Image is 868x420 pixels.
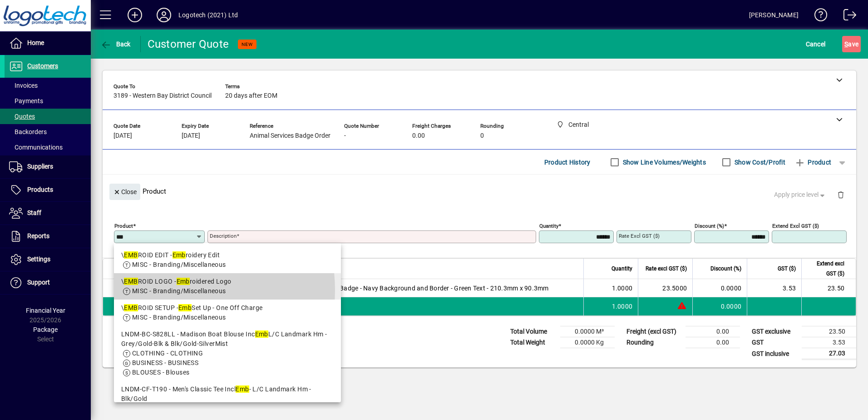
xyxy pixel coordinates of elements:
mat-option: \EMBROID EDIT - Embroidery Edit [114,247,341,273]
div: \ ROID SETUP - Set Up - One Off Charge [121,303,334,313]
td: Rounding [622,337,686,348]
span: CLOTHING - CLOTHING [132,350,203,357]
td: GST exclusive [747,326,802,337]
span: 0.00 [412,132,425,140]
a: Support [5,271,91,294]
em: Emb [177,278,190,285]
span: ave [844,37,858,51]
span: Discount (%) [710,264,741,274]
td: 0.0000 [692,279,747,297]
mat-label: Discount (%) [695,223,724,229]
td: 23.50 [801,279,856,297]
a: Reports [5,225,91,248]
em: EMB [124,304,138,311]
label: Show Cost/Profit [733,158,785,167]
span: Home [27,39,44,46]
button: Delete [830,184,852,205]
span: NEW [242,41,253,47]
em: EMB [124,278,138,285]
button: Save [842,36,861,52]
span: Reports [27,232,49,240]
div: \ ROID EDIT - roidery Edit [121,250,334,260]
mat-label: Quantity [539,223,558,229]
td: Total Volume [506,326,560,337]
label: Show Line Volumes/Weights [621,158,706,167]
span: MISC - Branding/Miscellaneous [132,261,226,268]
em: Emb [178,304,192,311]
div: 23.5000 [644,284,687,293]
td: Total Weight [506,337,560,348]
span: Cancel [806,37,826,51]
span: Suppliers [27,163,53,170]
div: LNDM-BC-S828LL - Madison Boat Blouse Inc L/C Landmark Hm -Grey/Gold-Blk & Blk/Gold-SilverMist [121,330,334,349]
td: 0.00 [686,337,740,348]
a: Home [5,32,91,55]
mat-option: \EMBROID LOGO - Embroidered Logo [114,273,341,300]
a: Quotes [5,109,91,124]
td: 0.0000 Kg [560,337,615,348]
span: Close [113,185,137,200]
td: Freight (excl GST) [622,326,686,337]
span: Backorders [9,128,47,135]
em: EMB [124,251,138,259]
app-page-header-button: Close [107,187,143,195]
button: Cancel [804,36,828,52]
a: Payments [5,93,91,109]
td: 3.53 [802,337,856,348]
span: MISC - Branding/Miscellaneous [132,314,226,321]
td: 0.0000 [692,297,747,315]
span: - [344,132,346,140]
div: Customer Quote [148,37,229,51]
button: Apply price level [770,187,830,203]
mat-label: Description [210,233,237,239]
span: 1.0000 [612,302,633,311]
span: Settings [27,255,50,263]
td: 0.00 [686,326,740,337]
a: Suppliers [5,155,91,178]
span: MISC - Branding/Miscellaneous [132,287,226,295]
span: Invoices [9,82,38,89]
a: Settings [5,248,91,271]
span: Apply price level [774,190,827,200]
em: Emb [236,385,249,393]
span: Animal Services Badge Order [250,132,330,140]
span: BLOUSES - Blouses [132,369,189,376]
button: Back [98,36,133,52]
span: Financial Year [26,307,65,314]
span: 0 [480,132,484,140]
mat-option: \EMBROID SETUP - Emb Set Up - One Off Charge [114,300,341,326]
span: Back [100,40,131,48]
a: Staff [5,202,91,225]
app-page-header-button: Delete [830,190,852,199]
em: Emb [255,330,268,338]
a: Knowledge Base [808,2,828,31]
td: GST [747,337,802,348]
button: Add [120,7,149,23]
a: Products [5,179,91,201]
button: Product History [541,154,594,170]
a: Backorders [5,124,91,140]
button: Profile [149,7,178,23]
span: Payments [9,97,43,105]
td: GST inclusive [747,348,802,360]
div: Product [103,175,856,208]
span: Rate excl GST ($) [646,264,687,274]
span: 20 days after EOM [225,92,277,100]
span: GST ($) [778,264,796,274]
span: BUSINESS - BUSINESS [132,359,198,366]
span: S [844,40,848,48]
td: 0.0000 M³ [560,326,615,337]
span: Package [33,326,58,333]
mat-label: Rate excl GST ($) [619,233,660,239]
span: Customers [27,62,58,70]
span: Embroidered Logo - Animal Services Badge - Navy Background and Border - Green Text - 210.3mm x 90... [234,284,548,293]
a: Invoices [5,78,91,93]
td: 23.50 [802,326,856,337]
span: Extend excl GST ($) [807,259,844,279]
span: Support [27,279,50,286]
span: Product History [544,155,591,170]
span: [DATE] [113,132,132,140]
div: \ ROID LOGO - roidered Logo [121,277,334,286]
div: Logotech (2021) Ltd [178,8,238,22]
mat-option: LNDM-BC-S828LL - Madison Boat Blouse Inc Emb L/C Landmark Hm -Grey/Gold-Blk & Blk/Gold-SilverMist [114,326,341,381]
